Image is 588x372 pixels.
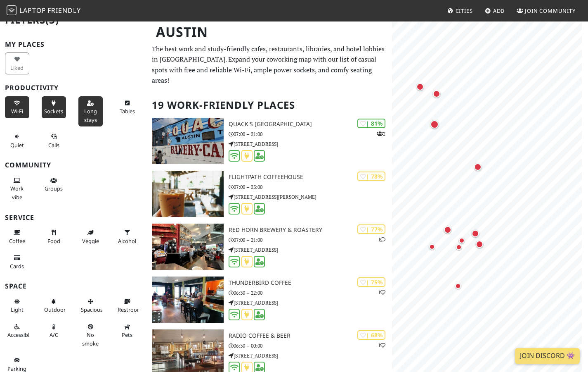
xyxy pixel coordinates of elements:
[229,193,392,201] p: [STREET_ADDRESS][PERSON_NAME]
[5,320,29,342] button: Accessible
[10,185,24,200] span: People working
[430,120,442,132] div: Map marker
[47,6,80,15] span: Friendly
[5,251,29,273] button: Cards
[152,277,224,323] img: Thunderbird Coffee
[152,171,224,217] img: Flightpath Coffeehouse
[5,282,142,290] h3: Space
[115,295,139,317] button: Restroom
[513,3,579,18] a: Join Community
[357,277,385,287] div: | 75%
[5,96,29,118] button: Wi-Fi
[84,107,97,123] span: Long stays
[7,4,81,18] a: LaptopFriendly LaptopFriendly
[229,183,392,191] p: 07:00 – 23:00
[378,289,385,296] p: 1
[525,7,576,14] span: Join Community
[42,295,66,317] button: Outdoor
[357,172,385,181] div: | 78%
[515,348,580,364] a: Join Discord 👾
[42,130,66,152] button: Calls
[456,7,473,14] span: Cities
[229,130,392,138] p: 07:00 – 21:00
[459,238,469,248] div: Map marker
[493,7,505,14] span: Add
[229,352,392,360] p: [STREET_ADDRESS]
[229,174,392,181] h3: Flightpath Coffeehouse
[152,118,224,164] img: Quack's 43rd Street Bakery
[78,96,103,126] button: Long stays
[78,295,103,317] button: Spacious
[476,241,486,251] div: Map marker
[482,3,508,18] a: Add
[229,332,392,339] h3: Radio Coffee & Beer
[50,331,58,339] span: Air conditioned
[82,237,99,245] span: Veggie
[5,214,142,222] h3: Service
[229,121,392,128] h3: Quack's [GEOGRAPHIC_DATA]
[115,320,139,342] button: Pets
[229,236,392,244] p: 07:00 – 21:00
[152,44,387,86] p: The best work and study-friendly cafes, restaurants, libraries, and hotel lobbies in [GEOGRAPHIC_...
[78,226,103,248] button: Veggie
[357,224,385,234] div: | 77%
[433,90,444,101] div: Map marker
[377,130,385,138] p: 2
[229,227,392,234] h3: Red Horn Brewery & Roastery
[115,96,139,118] button: Tables
[147,171,392,217] a: Flightpath Coffeehouse | 78% Flightpath Coffeehouse 07:00 – 23:00 [STREET_ADDRESS][PERSON_NAME]
[11,306,24,313] span: Natural light
[152,93,387,118] h2: 19 Work-Friendly Places
[48,141,59,149] span: Video/audio calls
[147,277,392,323] a: Thunderbird Coffee | 75% 1 Thunderbird Coffee 06:30 – 22:00 [STREET_ADDRESS]
[229,342,392,350] p: 06:30 – 00:00
[42,96,66,118] button: Sockets
[5,41,142,48] h3: My Places
[7,331,32,339] span: Accessible
[10,262,24,270] span: Credit cards
[357,119,385,128] div: | 81%
[44,306,66,313] span: Outdoor area
[10,141,24,149] span: Quiet
[42,320,66,342] button: A/C
[229,299,392,307] p: [STREET_ADDRESS]
[472,230,482,241] div: Map marker
[11,107,23,115] span: Stable Wi-Fi
[378,341,385,349] p: 1
[474,163,485,174] div: Map marker
[118,306,142,313] span: Restroom
[229,279,392,286] h3: Thunderbird Coffee
[378,236,385,243] p: 1
[147,118,392,164] a: Quack's 43rd Street Bakery | 81% 2 Quack's [GEOGRAPHIC_DATA] 07:00 – 21:00 [STREET_ADDRESS]
[44,107,63,115] span: Power sockets
[122,331,132,339] span: Pet friendly
[82,331,99,347] span: Smoke free
[229,246,392,254] p: [STREET_ADDRESS]
[78,320,103,350] button: No smoke
[42,226,66,248] button: Food
[444,226,455,237] div: Map marker
[118,237,136,245] span: Alcohol
[229,289,392,297] p: 06:30 – 22:00
[456,244,466,254] div: Map marker
[5,130,29,152] button: Quiet
[147,224,392,270] a: Red Horn Brewery & Roastery | 77% 1 Red Horn Brewery & Roastery 07:00 – 21:00 [STREET_ADDRESS]
[120,107,135,115] span: Work-friendly tables
[19,6,46,15] span: Laptop
[416,83,427,94] div: Map marker
[47,237,60,245] span: Food
[5,161,142,169] h3: Community
[5,174,29,204] button: Work vibe
[455,283,465,293] div: Map marker
[429,244,439,254] div: Map marker
[5,295,29,317] button: Light
[152,224,224,270] img: Red Horn Brewery & Roastery
[357,330,385,340] div: | 68%
[9,237,25,245] span: Coffee
[444,3,476,18] a: Cities
[149,21,390,43] h1: Austin
[7,5,17,15] img: LaptopFriendly
[42,174,66,196] button: Groups
[5,226,29,248] button: Coffee
[115,226,139,248] button: Alcohol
